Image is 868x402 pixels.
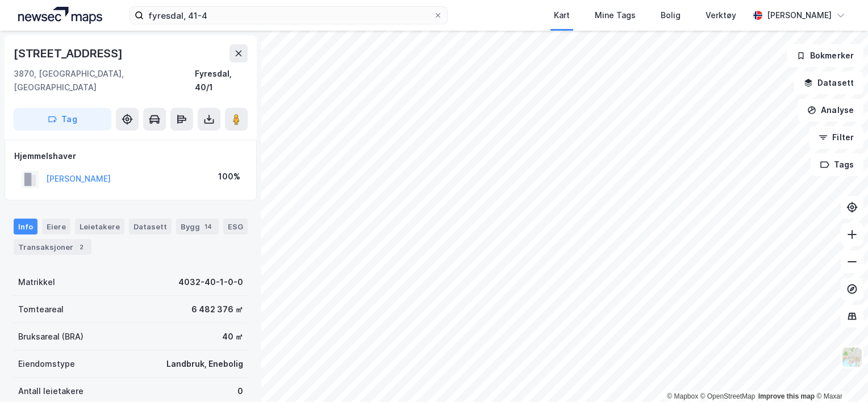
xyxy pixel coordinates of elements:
[202,221,214,232] div: 14
[667,392,698,400] a: Mapbox
[787,44,863,67] button: Bokmerker
[218,170,240,183] div: 100%
[14,44,125,62] div: [STREET_ADDRESS]
[18,330,84,344] div: Bruksareal (BRA)
[195,67,248,94] div: Fyresdal, 40/1
[166,357,243,371] div: Landbruk, Enebolig
[178,275,243,289] div: 4032-40-1-0-0
[14,239,91,255] div: Transaksjoner
[595,9,636,22] div: Mine Tags
[42,219,70,235] div: Eiere
[700,392,756,400] a: OpenStreetMap
[809,126,863,149] button: Filter
[811,153,863,176] button: Tags
[129,219,172,235] div: Datasett
[706,9,736,22] div: Verktøy
[18,275,55,289] div: Matrikkel
[14,108,111,131] button: Tag
[14,149,247,163] div: Hjemmelshaver
[222,330,243,344] div: 40 ㎡
[554,9,570,22] div: Kart
[14,219,37,235] div: Info
[841,346,863,368] img: Z
[18,303,64,316] div: Tomteareal
[18,7,102,24] img: logo.a4113a55bc3d86da70a041830d287a7e.svg
[76,241,87,253] div: 2
[223,219,248,235] div: ESG
[237,384,243,398] div: 0
[18,357,75,371] div: Eiendomstype
[176,219,219,235] div: Bygg
[767,9,832,22] div: [PERSON_NAME]
[798,99,863,122] button: Analyse
[758,392,815,400] a: Improve this map
[191,303,243,316] div: 6 482 376 ㎡
[75,219,124,235] div: Leietakere
[811,347,868,402] iframe: Chat Widget
[18,384,84,398] div: Antall leietakere
[14,67,195,94] div: 3870, [GEOGRAPHIC_DATA], [GEOGRAPHIC_DATA]
[661,9,681,22] div: Bolig
[794,72,863,94] button: Datasett
[144,7,433,24] input: Søk på adresse, matrikkel, gårdeiere, leietakere eller personer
